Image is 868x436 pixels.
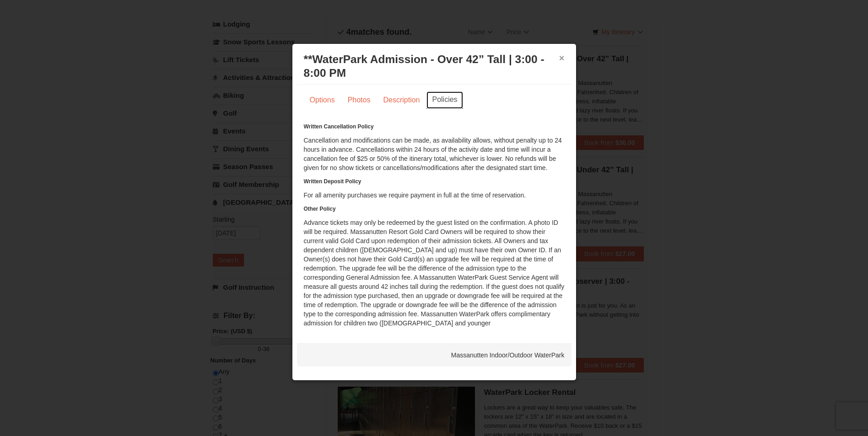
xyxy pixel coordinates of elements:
a: Options [304,91,341,109]
div: Massanutten Indoor/Outdoor WaterPark [297,344,571,367]
h6: Other Policy [304,204,565,213]
h3: **WaterPark Admission - Over 42” Tall | 3:00 - 8:00 PM [304,53,565,80]
h6: Written Cancellation Policy [304,122,565,131]
div: Cancellation and modifications can be made, as availability allows, without penalty up to 24 hour... [304,122,565,328]
button: × [559,53,565,63]
h6: Written Deposit Policy [304,177,565,186]
a: Photos [342,91,377,109]
a: Policies [426,91,463,109]
a: Description [377,91,426,109]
